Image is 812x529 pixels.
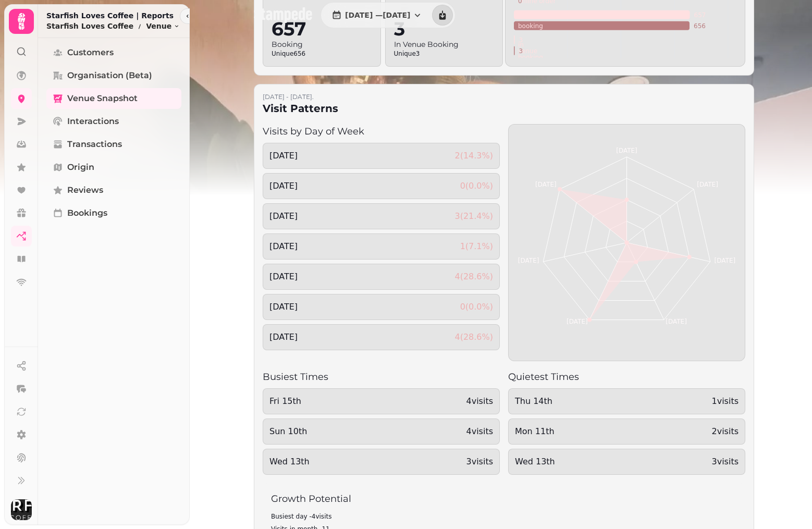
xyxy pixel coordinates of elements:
span: Thu 14th [515,395,552,408]
a: Venue Snapshot [46,88,181,109]
nav: Tabs [38,38,190,525]
tspan: venue [518,47,537,54]
h3: Busiest Times [263,370,500,384]
span: Customers [67,46,114,59]
a: Bookings [46,203,181,224]
a: Reviews [46,180,181,201]
tspan: [DATE] [567,318,588,325]
h2: 3 [394,18,495,39]
span: 3 visits [466,456,494,468]
h3: Visits by Day of Week [263,124,500,139]
p: Unique 3 [394,50,495,58]
tspan: booking [518,53,543,60]
tspan: [DATE] [518,257,539,264]
span: 1 ( 7.1 %) [460,240,493,253]
span: Wed 13th [269,456,310,468]
span: [DATE] [269,240,298,253]
span: Reviews [67,184,103,196]
span: Venue Snapshot [67,92,138,105]
button: download report [432,5,453,26]
tspan: [DATE] [697,181,718,188]
span: Transactions [67,138,122,151]
span: 0 ( 0.0 %) [460,301,493,313]
h3: in venue booking [394,39,495,50]
a: Origin [46,157,181,178]
p: Starfish Loves Coffee [46,21,133,31]
tspan: [DATE] [666,318,687,325]
a: Customers [46,42,181,63]
span: 0 ( 0.0 %) [460,180,493,192]
span: 1 visits [712,395,739,408]
tspan: 3 [519,47,523,54]
span: 4 ( 28.6 %) [454,331,493,343]
span: 2 ( 14.3 %) [454,150,493,162]
span: 3 ( 21.4 %) [454,210,493,223]
h3: booking [272,39,372,50]
span: [DATE] [269,150,298,162]
p: [DATE] - [DATE] . [263,93,745,101]
a: Transactions [46,134,181,155]
span: [DATE] [269,301,298,313]
h3: Quietest Times [508,370,745,384]
span: Fri 15th [269,395,301,408]
button: User avatar [9,499,34,520]
span: Wed 13th [515,456,555,468]
p: Busiest day - 4 visits [271,512,737,521]
tspan: booking [518,22,543,29]
tspan: 3 [519,36,523,43]
button: Venue [146,21,180,31]
span: [DATE] [269,270,298,283]
img: User avatar [11,499,32,520]
span: Mon 11th [515,425,555,438]
span: [DATE] [269,210,298,223]
button: [DATE] —[DATE] [323,5,431,26]
h3: Growth Potential [271,491,737,506]
tspan: in [518,41,524,48]
a: Interactions [46,111,181,132]
tspan: [DATE] [535,181,557,188]
span: [DATE] — [DATE] [345,11,410,19]
tspan: [DATE] [616,147,637,154]
nav: breadcrumb [46,21,180,31]
span: 4 ( 28.6 %) [454,270,493,283]
span: Sun 10th [269,425,307,438]
span: [DATE] [269,331,298,343]
span: [DATE] [269,180,298,192]
h2: Starfish Loves Coffee | Reports [46,10,180,21]
tspan: [DATE] [715,257,736,264]
span: 2 visits [712,425,739,438]
span: 3 visits [712,456,739,468]
span: Interactions [67,115,119,128]
span: Origin [67,161,94,174]
tspan: 656 [694,22,706,29]
span: 4 visits [466,395,494,408]
h2: Visit Patterns [263,101,745,116]
a: Organisation (beta) [46,65,181,86]
p: Unique 656 [272,50,372,58]
span: Bookings [67,207,107,219]
span: Organisation (beta) [67,69,152,82]
h2: 657 [272,18,372,39]
span: 4 visits [466,425,494,438]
